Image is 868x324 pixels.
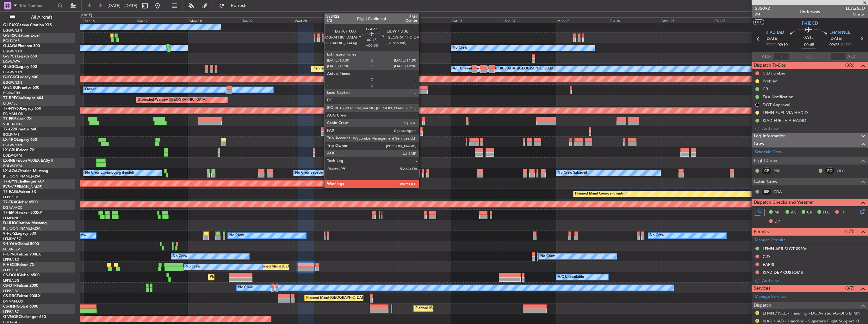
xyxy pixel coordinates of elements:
[762,126,865,131] div: Add new
[3,237,22,241] a: LFMD/CEQ
[3,263,17,267] span: F-HECD
[754,285,770,292] span: Services
[3,117,32,121] a: T7-FFIFalcon 7X
[3,190,19,194] span: T7-EAGL
[3,138,37,142] a: LX-TROLegacy 650
[3,201,38,204] a: T7-TRXGlobal 6500
[3,148,34,152] a: LX-GBHFalcon 7X
[238,283,253,292] div: No Crew
[189,17,241,23] div: Mon 18
[763,118,806,123] div: KIAD FUEL VIA HADID
[763,318,865,324] a: KIAD / IAD - Handling - Signature Flight Support KIAD / IAD
[714,17,766,23] div: Thu 28
[3,159,53,163] a: LX-INBFalcon 900EX EASy II
[3,70,22,75] a: EGGW/LTN
[763,254,770,259] div: CID
[763,78,778,84] div: Prebrief
[840,209,845,216] span: FP
[763,310,860,316] a: LFMN / NCE - Handling - DC Aviation-G-OPS LFMN
[841,42,851,48] span: ELDT
[845,285,854,291] span: (3/7)
[3,211,42,215] a: T7-EMIHawker 900XP
[3,211,15,215] span: T7-EMI
[85,168,134,178] div: No Crew Luxembourg (Findel)
[3,23,17,27] span: G-LEAX
[575,189,627,199] div: Planned Maint Geneva (Cointrin)
[3,242,17,246] span: 9H-YAA
[3,107,41,111] a: T7-N1960Legacy 650
[3,284,17,288] span: CS-DTR
[3,195,20,200] a: LFPB/LBG
[3,305,17,309] span: CS-JHH
[3,55,37,58] a: G-SPCYLegacy 650
[3,55,17,58] span: G-SPCY
[3,253,17,256] span: F-GPNJ
[753,19,764,25] button: UTC
[3,148,17,152] span: LX-GBH
[3,44,40,48] a: G-JAGAPhenom 300
[3,273,18,277] span: CS-DOU
[558,168,587,178] div: No Crew Sabadell
[3,174,40,179] a: [PERSON_NAME]/QSA
[3,257,20,262] a: LFPB/LBG
[837,168,851,174] a: OLG
[241,17,294,23] div: Tue 19
[3,315,19,319] span: G-VNOR
[754,157,777,165] span: Flight Crew
[3,96,16,100] span: T7-BRE
[3,59,20,64] a: LGAV/ATH
[845,62,854,69] span: (3/6)
[766,42,776,48] span: ETOT
[306,293,406,303] div: Planned Maint [GEOGRAPHIC_DATA] ([GEOGRAPHIC_DATA])
[3,80,22,85] a: EGGW/LTN
[754,228,769,236] span: Permits
[84,17,136,23] div: Sat 16
[216,1,254,11] button: Refresh
[3,205,22,210] a: DGAA/ACC
[3,268,20,273] a: LFPB/LBG
[295,168,325,178] div: No Crew Sabadell
[415,304,515,313] div: Planned Maint [GEOGRAPHIC_DATA] ([GEOGRAPHIC_DATA])
[210,273,309,282] div: Planned Maint [GEOGRAPHIC_DATA] ([GEOGRAPHIC_DATA])
[761,167,772,174] div: CP
[845,228,854,235] span: (1/4)
[16,15,67,20] span: All Aircraft
[504,17,556,23] div: Sun 24
[755,12,770,17] span: 2/4
[3,180,45,183] a: T7-DYNChallenger 604
[3,143,22,147] a: EGGW/LTN
[755,5,770,12] span: 535092
[3,190,36,194] a: T7-EAGLFalcon 8X
[773,189,788,195] a: GDA
[7,12,69,22] button: All Aircraft
[3,75,18,79] span: G-KGKG
[807,209,812,216] span: CR
[802,20,818,27] span: F-HECD
[3,86,18,90] span: G-ENRG
[823,209,830,216] span: FFC
[791,209,797,216] span: AC
[766,36,778,42] span: [DATE]
[186,262,200,272] div: No Crew
[3,169,18,173] span: LX-AOA
[3,75,38,79] a: G-KGKGLegacy 600
[229,231,244,240] div: No Crew
[173,252,187,261] div: No Crew
[3,128,37,131] a: T7-LZZIPraetor 600
[19,1,56,10] input: Trip Number
[294,17,346,23] div: Wed 20
[3,44,18,48] span: G-JAGA
[3,253,41,256] a: F-GPNJFalcon 900EX
[3,138,17,142] span: LX-TRO
[3,294,17,298] span: CS-RRC
[763,86,768,92] div: CB
[763,110,808,115] div: LFMN FUEL VIA HADID
[763,246,807,251] div: LFMN ARR SLOT 0930z
[762,54,772,60] span: ATOT
[3,117,14,121] span: T7-FFI
[3,226,40,231] a: [PERSON_NAME]/QSA
[754,140,765,147] span: Crew
[754,62,786,69] span: Dispatch To-Dos
[763,94,793,99] div: FAA Notification
[3,180,17,183] span: T7-DYN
